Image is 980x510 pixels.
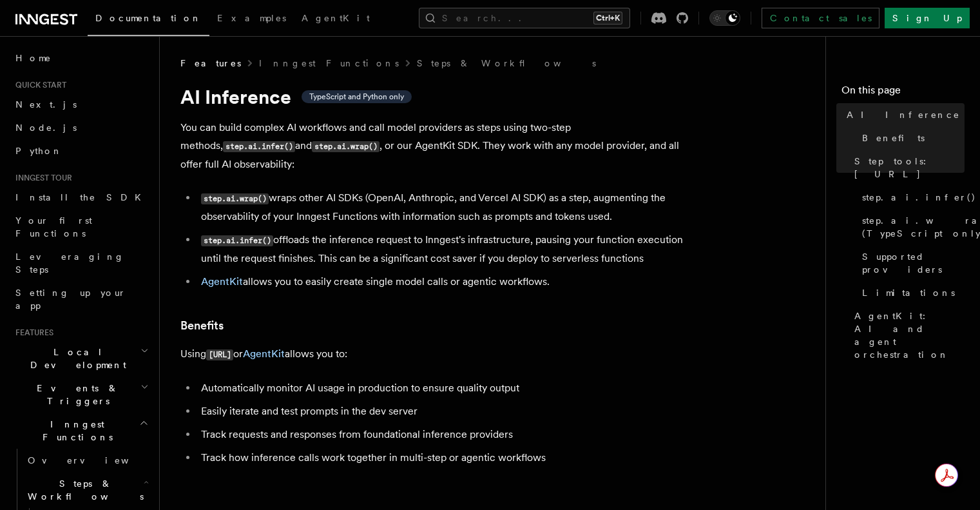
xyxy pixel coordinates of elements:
a: Limitations [857,281,965,304]
span: AI Inference [847,108,960,121]
a: Leveraging Steps [10,245,151,281]
span: step.ai.infer() [862,191,976,204]
a: Step tools: [URL] [849,150,965,186]
a: AgentKit [201,275,243,288]
a: Node.js [10,116,151,139]
span: Overview [28,455,160,466]
a: Python [10,139,151,162]
li: Track how inference calls work together in multi-step or agentic workflows [197,449,696,467]
span: Next.js [15,99,77,110]
a: AgentKit [243,348,285,360]
a: AgentKit [294,4,378,35]
li: offloads the inference request to Inngest's infrastructure, pausing your function execution until... [197,231,696,268]
code: step.ai.wrap() [312,141,380,152]
p: You can build complex AI workflows and call model providers as steps using two-step methods, and ... [180,119,696,173]
span: Steps & Workflows [23,477,144,503]
span: Your first Functions [15,215,92,239]
a: AgentKit: AI and agent orchestration [849,304,965,366]
span: Node.js [15,123,77,133]
li: Easily iterate and test prompts in the dev server [197,402,696,420]
span: Inngest tour [10,173,72,183]
code: step.ai.wrap() [201,193,269,204]
a: Contact sales [762,8,879,28]
span: Local Development [10,346,140,371]
li: allows you to easily create single model calls or agentic workflows. [197,273,696,291]
button: Local Development [10,340,151,377]
a: Overview [23,449,151,472]
span: Python [15,146,62,156]
button: Toggle dark mode [709,10,740,26]
li: wraps other AI SDKs (OpenAI, Anthropic, and Vercel AI SDK) as a step, augmenting the observabilit... [197,189,696,226]
span: Features [10,328,53,338]
span: AgentKit: AI and agent orchestration [854,309,965,361]
a: Setting up your app [10,281,151,317]
code: step.ai.infer() [201,235,273,246]
a: Your first Functions [10,209,151,245]
span: Leveraging Steps [15,251,124,275]
a: Home [10,46,151,70]
h1: AI Inference [180,85,696,108]
p: Using or allows you to: [180,345,696,364]
a: step.ai.infer() [857,186,965,209]
span: Limitations [862,286,955,299]
span: Documentation [95,13,202,23]
span: Quick start [10,80,66,90]
button: Inngest Functions [10,413,151,449]
button: Events & Triggers [10,377,151,413]
code: [URL] [206,349,233,360]
span: Events & Triggers [10,382,140,407]
a: Sign Up [885,8,970,28]
a: Next.js [10,93,151,116]
span: AgentKit [302,13,370,23]
a: AI Inference [841,103,965,126]
span: Examples [217,13,286,23]
li: Automatically monitor AI usage in production to ensure quality output [197,379,696,397]
li: Track requests and responses from foundational inference providers [197,426,696,444]
a: Documentation [88,4,209,36]
a: Inngest Functions [259,57,399,70]
button: Steps & Workflows [23,472,151,508]
span: Setting up your app [15,288,126,311]
span: Supported providers [862,250,965,276]
span: Home [15,52,52,64]
span: Install the SDK [15,192,149,202]
a: Steps & Workflows [417,57,596,70]
span: Benefits [862,132,925,144]
a: Examples [209,4,294,35]
a: step.ai.wrap() (TypeScript only) [857,209,965,245]
kbd: Ctrl+K [593,12,622,25]
a: Install the SDK [10,186,151,209]
span: Inngest Functions [10,418,139,444]
a: Supported providers [857,245,965,281]
a: Benefits [180,317,224,335]
code: step.ai.infer() [223,141,295,152]
button: Search...Ctrl+K [419,8,630,28]
a: Benefits [857,126,965,150]
h4: On this page [841,83,965,103]
span: Features [180,57,241,70]
span: TypeScript and Python only [309,92,404,102]
span: Step tools: [URL] [854,155,965,181]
